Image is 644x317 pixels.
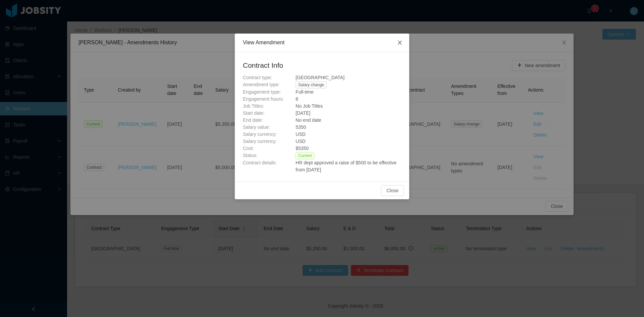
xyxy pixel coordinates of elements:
[243,96,284,102] span: Engagement hours:
[243,75,272,80] span: Contract type:
[296,81,327,89] span: Salary change
[243,124,270,130] span: Salary value:
[243,160,277,165] span: Contract details:
[243,139,277,144] span: Salary currency:
[381,185,404,196] button: Close
[296,139,306,144] span: USD
[296,152,314,159] span: Current
[243,60,401,71] h2: Contract Info
[390,34,409,52] button: Close
[243,131,277,137] span: Salary currency:
[243,153,258,158] span: Status:
[243,103,264,109] span: Job Titles:
[296,103,323,109] span: No Job Titles
[296,160,396,172] span: HR dept approved a raise of $500 to be effective from [DATE]
[296,96,298,102] span: 8
[296,75,344,80] span: [GEOGRAPHIC_DATA]
[296,124,306,130] span: 5350
[296,117,321,123] span: No end date
[243,89,281,95] span: Engagement type:
[397,40,402,45] i: icon: close
[296,131,306,137] span: USD
[243,146,254,151] span: Cost:
[296,146,309,151] span: $ 5350
[243,117,263,123] span: End date:
[296,89,314,95] span: Full-time
[243,39,401,46] div: View Amendment
[296,110,310,116] span: [DATE]
[243,110,265,116] span: Start date:
[243,82,280,87] span: Amendment type:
